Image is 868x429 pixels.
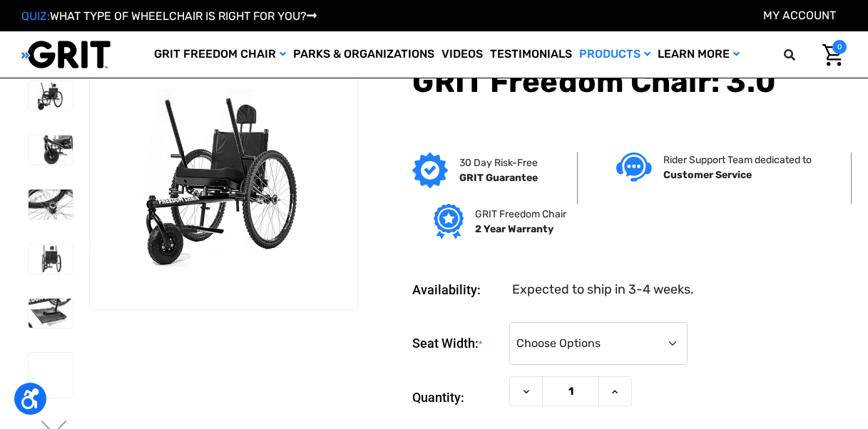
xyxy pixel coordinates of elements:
[412,280,502,299] dt: Availability:
[438,31,486,78] a: Videos
[459,155,538,170] p: 30 Day Risk-Free
[475,207,566,222] p: GRIT Freedom Chair
[654,31,743,78] a: Learn More
[763,9,836,22] a: Account
[576,31,654,78] a: Products
[812,40,847,70] a: Cart with 0 items
[412,322,502,366] label: Seat Width:
[832,40,847,54] span: 0
[412,376,502,419] label: Quantity:
[90,90,359,269] img: GRIT Freedom Chair: 3.0
[290,31,438,78] a: Parks & Organizations
[790,40,812,70] input: Search
[412,153,448,188] img: GRIT Guarantee
[29,135,73,165] img: GRIT Freedom Chair: 3.0
[21,40,111,69] img: GRIT All-Terrain Wheelchair and Mobility Equipment
[21,9,317,23] a: QUIZ:WHAT TYPE OF WHEELCHAIR IS RIGHT FOR YOU?
[29,299,73,328] img: GRIT Freedom Chair: 3.0
[459,172,538,184] strong: GRIT Guarantee
[29,190,73,219] img: GRIT Freedom Chair: 3.0
[822,44,843,66] img: Cart
[29,244,73,274] img: GRIT Freedom Chair: 3.0
[29,81,73,110] img: GRIT Freedom Chair: 3.0
[663,169,752,181] strong: Customer Service
[512,280,694,299] dd: Expected to ship in 3-4 weeks.
[21,9,50,23] span: QUIZ:
[150,31,290,78] a: GRIT Freedom Chair
[434,204,463,239] img: Grit freedom
[412,64,847,100] h1: GRIT Freedom Chair: 3.0
[29,353,73,397] img: GRIT Freedom Chair: 3.0
[616,153,652,182] img: Customer service
[486,31,576,78] a: Testimonials
[475,223,553,235] strong: 2 Year Warranty
[663,153,812,167] p: Rider Support Team dedicated to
